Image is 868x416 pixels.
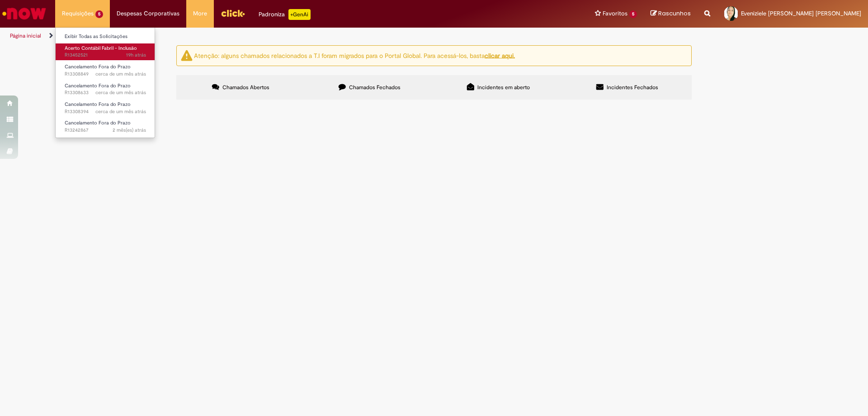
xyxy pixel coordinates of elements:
[95,89,146,96] time: 21/07/2025 10:01:49
[65,71,146,78] span: R13308849
[65,127,146,134] span: R13242867
[194,51,515,59] ng-bind-html: Atenção: alguns chamados relacionados a T.I foram migrados para o Portal Global. Para acessá-los,...
[56,43,155,60] a: Aberto R13452521 : Acerto Contábil Fabril - Inclusão
[126,52,146,58] span: 19h atrás
[288,9,311,20] p: +GenAi
[65,52,146,59] span: R13452521
[259,9,311,20] div: Padroniza
[607,84,658,91] span: Incidentes Fechados
[65,89,146,96] span: R13308633
[349,84,401,91] span: Chamados Fechados
[65,63,131,70] span: Cancelamento Fora do Prazo
[629,10,637,18] span: 5
[65,82,131,89] span: Cancelamento Fora do Prazo
[95,71,146,77] span: cerca de um mês atrás
[62,9,94,18] span: Requisições
[56,81,155,98] a: Aberto R13308633 : Cancelamento Fora do Prazo
[117,9,179,18] span: Despesas Corporativas
[65,101,131,108] span: Cancelamento Fora do Prazo
[10,32,41,39] a: Página inicial
[65,45,137,52] span: Acerto Contábil Fabril - Inclusão
[95,71,146,77] time: 21/07/2025 10:38:20
[7,28,572,44] ul: Trilhas de página
[741,10,861,17] span: Eveniziele [PERSON_NAME] [PERSON_NAME]
[56,62,155,79] a: Aberto R13308849 : Cancelamento Fora do Prazo
[95,89,146,96] span: cerca de um mês atrás
[221,6,245,20] img: click_logo_yellow_360x200.png
[65,120,131,126] span: Cancelamento Fora do Prazo
[95,108,146,115] time: 21/07/2025 09:29:59
[126,52,146,58] time: 27/08/2025 13:45:40
[193,9,207,18] span: More
[113,127,146,134] time: 04/07/2025 14:02:17
[56,100,155,116] a: Aberto R13308394 : Cancelamento Fora do Prazo
[95,108,146,115] span: cerca de um mês atrás
[658,9,691,18] span: Rascunhos
[485,51,515,59] a: clicar aqui.
[1,5,47,23] img: ServiceNow
[477,84,530,91] span: Incidentes em aberto
[56,118,155,135] a: Aberto R13242867 : Cancelamento Fora do Prazo
[113,127,146,134] span: 2 mês(es) atrás
[55,27,155,138] ul: Requisições
[65,108,146,115] span: R13308394
[651,10,691,18] a: Rascunhos
[222,84,269,91] span: Chamados Abertos
[603,9,627,18] span: Favoritos
[56,32,155,42] a: Exibir Todas as Solicitações
[95,10,103,18] span: 5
